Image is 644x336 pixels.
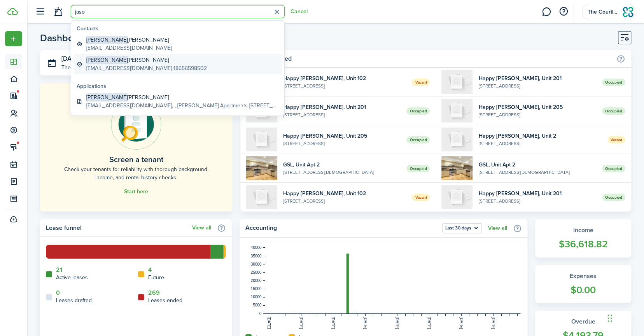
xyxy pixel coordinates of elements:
[442,223,482,233] button: Open menu
[246,128,277,151] img: 205
[607,306,612,330] div: Drag
[478,189,596,198] widget-list-item-title: Happy [PERSON_NAME], Unit 201
[543,237,623,252] widget-stats-count: $36,618.82
[251,270,262,275] tspan: 25000
[543,283,623,297] widget-stats-count: $0.00
[148,289,160,296] a: 269
[478,140,602,147] widget-list-item-description: [STREET_ADDRESS]
[299,317,303,329] tspan: [DATE]
[283,111,401,118] widget-list-item-description: [STREET_ADDRESS]
[478,132,602,140] widget-list-item-title: Happy [PERSON_NAME], Unit 2
[441,185,472,209] img: 201
[73,91,282,112] a: [PERSON_NAME][PERSON_NAME][EMAIL_ADDRESS][DOMAIN_NAME], , [PERSON_NAME] Apartments [STREET_ADDRESS]
[5,31,22,46] button: Open menu
[246,185,277,209] img: 102
[283,74,406,82] widget-list-item-title: Happy [PERSON_NAME], Unit 102
[109,154,163,165] home-placeholder-title: Screen a tenant
[602,79,625,86] span: Occupied
[86,56,207,64] global-search-item-title: [PERSON_NAME]
[86,93,279,101] global-search-item-title: [PERSON_NAME]
[602,165,625,172] span: Occupied
[618,31,631,44] button: Customise
[251,262,262,266] tspan: 30000
[86,64,207,72] global-search-item-description: [EMAIL_ADDRESS][DOMAIN_NAME] 18656598502
[73,34,282,54] a: [PERSON_NAME][PERSON_NAME][EMAIL_ADDRESS][DOMAIN_NAME]
[607,136,625,143] span: Vacant
[478,111,596,118] widget-list-item-description: [STREET_ADDRESS]
[86,44,172,52] global-search-item-description: [EMAIL_ADDRESS][DOMAIN_NAME]
[148,296,182,304] home-widget-title: Leases ended
[543,226,623,235] widget-stats-title: Income
[535,265,631,303] a: Expenses$0.00
[33,4,47,19] button: Open sidebar
[441,128,472,151] img: 2
[441,99,472,122] img: 205
[412,194,430,201] span: Vacant
[442,223,482,233] button: Last 30 days
[588,9,619,15] span: The Courtland Group
[283,82,406,89] widget-list-item-description: [STREET_ADDRESS]
[245,223,438,233] home-widget-title: Accounting
[86,93,128,101] span: [PERSON_NAME]
[124,189,148,195] a: Start here
[251,278,262,283] tspan: 20000
[253,303,262,307] tspan: 5000
[395,317,399,329] tspan: [DATE]
[40,33,88,43] header-page-title: Dashboard
[605,299,644,336] div: Chat Widget
[46,223,188,233] home-widget-title: Lease funnel
[478,161,596,169] widget-list-item-title: GSL, Unit Apt 2
[51,2,65,22] a: Notifications
[58,165,215,182] home-placeholder-description: Check your tenants for reliability with thorough background, income, and rental history checks.
[86,56,128,64] span: [PERSON_NAME]
[283,132,401,140] widget-list-item-title: Happy [PERSON_NAME], Unit 205
[246,156,277,180] img: Apt 2
[488,225,507,231] a: View all
[283,103,401,111] widget-list-item-title: Happy [PERSON_NAME], Unit 201
[406,136,430,143] span: Occupied
[267,317,271,329] tspan: [DATE]
[491,317,495,329] tspan: [DATE]
[283,161,401,169] widget-list-item-title: GSL, Unit Apt 2
[271,6,283,18] button: Clear search
[290,9,308,15] button: Cancel
[543,317,623,326] widget-stats-title: Overdue
[406,107,430,115] span: Occupied
[56,273,88,282] home-widget-title: Active leases
[251,287,262,291] tspan: 15000
[56,289,60,296] a: 0
[61,63,145,72] p: There are no reminders for .
[246,54,612,63] home-widget-title: Recently viewed
[602,194,625,201] span: Occupied
[283,169,401,176] widget-list-item-description: [STREET_ADDRESS][DEMOGRAPHIC_DATA]
[539,2,554,22] a: Messaging
[406,165,430,172] span: Occupied
[478,198,596,205] widget-list-item-description: [STREET_ADDRESS]
[331,317,335,329] tspan: [DATE]
[251,245,262,250] tspan: 40000
[363,317,367,329] tspan: [DATE]
[441,156,472,180] img: Apt 2
[427,317,431,329] tspan: [DATE]
[283,198,406,205] widget-list-item-description: [STREET_ADDRESS]
[77,82,282,90] global-search-list-title: Applications
[7,8,18,15] img: TenantCloud
[259,311,262,315] tspan: 0
[478,74,596,82] widget-list-item-title: Happy [PERSON_NAME], Unit 201
[602,107,625,115] span: Occupied
[77,24,282,33] global-search-list-title: Contacts
[61,54,227,64] h3: [DATE], [DATE]
[478,169,596,176] widget-list-item-description: [STREET_ADDRESS][DEMOGRAPHIC_DATA]
[478,82,596,89] widget-list-item-description: [STREET_ADDRESS]
[535,219,631,257] a: Income$36,618.82
[459,317,464,329] tspan: [DATE]
[251,254,262,258] tspan: 35000
[71,5,285,18] input: Search for anything...
[557,5,570,18] button: Open resource center
[56,266,62,273] a: 21
[283,189,406,198] widget-list-item-title: Happy [PERSON_NAME], Unit 102
[441,70,472,94] img: 201
[478,103,596,111] widget-list-item-title: Happy [PERSON_NAME], Unit 205
[111,99,161,150] img: Online payments
[56,296,92,304] home-widget-title: Leases drafted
